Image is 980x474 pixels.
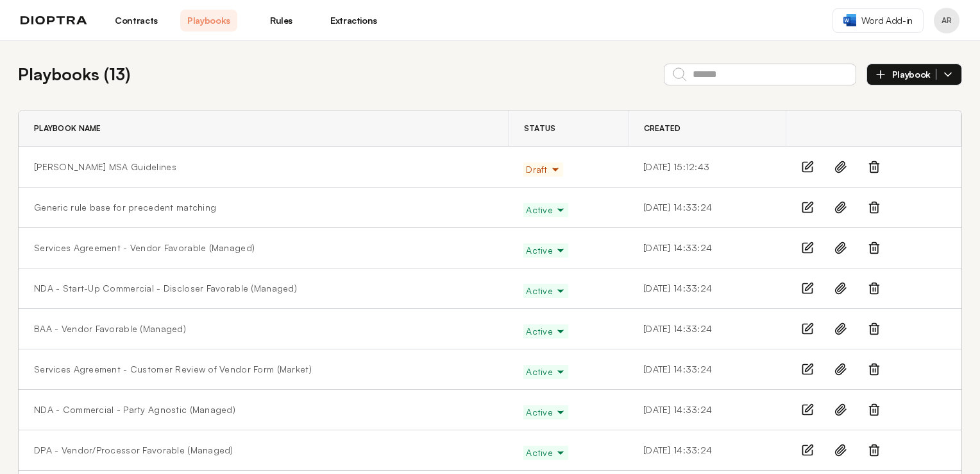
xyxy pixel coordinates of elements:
[526,244,566,257] span: Active
[253,10,310,31] a: Rules
[34,241,255,254] a: Services Agreement - Vendor Favorable (Managed)
[832,8,924,33] a: Word Add-in
[526,446,566,459] span: Active
[34,363,312,376] a: Services Agreement - Customer Review of Vendor Form (Market)
[34,322,186,335] a: BAA - Vendor Favorable (Managed)
[628,188,786,228] td: [DATE] 14:33:24
[34,201,216,214] a: Generic rule base for precedent matching
[628,390,786,430] td: [DATE] 14:33:24
[523,446,568,460] button: Active
[523,203,568,217] button: Active
[628,430,786,471] td: [DATE] 14:33:24
[526,163,560,176] span: Draft
[325,10,382,31] a: Extractions
[523,324,568,338] button: Active
[628,309,786,349] td: [DATE] 14:33:24
[526,325,566,338] span: Active
[524,123,556,134] span: Status
[526,285,566,297] span: Active
[21,16,87,25] img: logo
[526,406,566,419] span: Active
[523,365,568,379] button: Active
[34,282,297,295] a: NDA - Start-Up Commercial - Discloser Favorable (Managed)
[628,268,786,309] td: [DATE] 14:33:24
[108,10,165,31] a: Contracts
[843,14,856,26] img: word
[934,8,959,33] button: Profile menu
[628,147,786,188] td: [DATE] 15:12:43
[523,405,568,419] button: Active
[18,62,130,87] h2: Playbooks ( 13 )
[526,365,566,378] span: Active
[523,162,562,177] button: Draft
[180,10,237,31] a: Playbooks
[628,228,786,268] td: [DATE] 14:33:24
[34,161,176,173] a: [PERSON_NAME] MSA Guidelines
[644,123,681,134] span: Created
[892,69,936,80] span: Playbook
[523,284,568,298] button: Active
[34,123,101,134] span: Playbook Name
[628,349,786,390] td: [DATE] 14:33:24
[34,403,235,416] a: NDA - Commercial - Party Agnostic (Managed)
[523,243,568,258] button: Active
[861,14,913,27] span: Word Add-in
[866,64,962,85] button: Playbook
[34,444,233,457] a: DPA - Vendor/Processor Favorable (Managed)
[526,204,566,216] span: Active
